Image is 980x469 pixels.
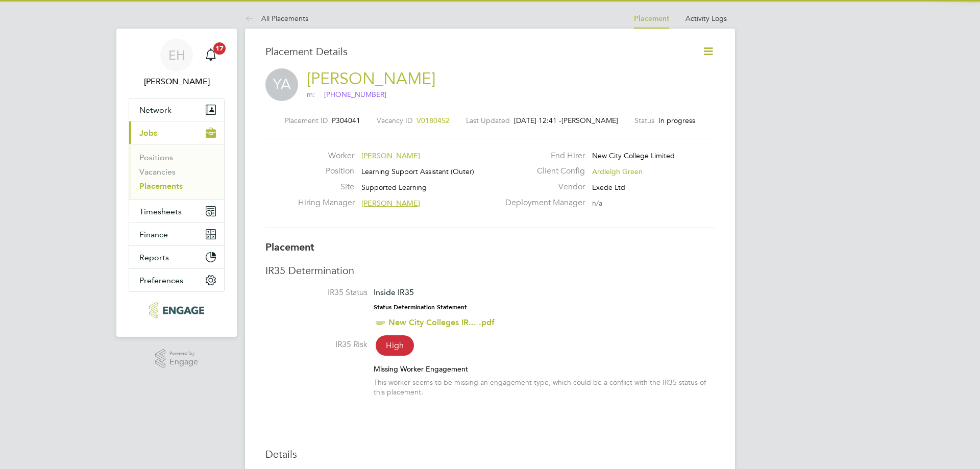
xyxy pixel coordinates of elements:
[499,151,585,161] label: End Hirer
[315,90,323,100] img: logo.svg
[139,253,169,262] span: Reports
[307,69,435,89] a: [PERSON_NAME]
[139,276,183,285] span: Preferences
[265,241,314,253] b: Placement
[658,116,695,125] span: In progress
[499,166,585,177] label: Client Config
[388,317,495,327] a: New City Colleges IR... .pdf
[298,182,354,192] label: Site
[561,116,618,125] span: [PERSON_NAME]
[129,246,224,268] button: Reports
[129,200,224,223] button: Timesheets
[361,199,420,208] span: [PERSON_NAME]
[374,364,715,374] div: Missing Worker Engagement
[129,144,224,200] div: Jobs
[376,335,414,356] span: High
[499,198,585,208] label: Deployment Manager
[265,339,367,350] label: IR35 Risk
[129,121,224,144] button: Jobs
[116,29,237,337] nav: Main navigation
[298,166,354,177] label: Position
[514,116,561,125] span: [DATE] 12:41 -
[592,199,602,208] span: n/a
[265,264,715,277] h3: IR35 Determination
[169,358,198,366] span: Engage
[139,128,157,138] span: Jobs
[139,207,182,216] span: Timesheets
[265,45,687,58] h3: Placement Details
[307,90,386,99] span: m:
[265,68,298,101] span: YA
[685,14,727,23] a: Activity Logs
[592,151,675,160] span: New City College Limited
[499,182,585,192] label: Vendor
[634,116,654,125] label: Status
[169,349,198,358] span: Powered by
[285,116,328,125] label: Placement ID
[129,302,225,318] a: Go to home page
[129,269,224,291] button: Preferences
[139,105,171,115] span: Network
[139,153,173,162] a: Positions
[129,98,224,121] button: Network
[361,183,427,192] span: Supported Learning
[139,230,168,239] span: Finance
[361,151,420,160] span: [PERSON_NAME]
[298,198,354,208] label: Hiring Manager
[374,378,715,396] div: This worker seems to be missing an engagement type, which could be a conflict with the IR35 statu...
[592,183,625,192] span: Exede Ltd
[634,14,669,23] a: Placement
[155,349,199,368] a: Powered byEngage
[129,76,225,88] span: Ella Hales
[149,302,204,318] img: xede-logo-retina.png
[201,39,221,71] a: 17
[377,116,412,125] label: Vacancy ID
[332,116,360,125] span: P304041
[139,181,183,191] a: Placements
[168,48,185,62] span: EH
[416,116,450,125] span: V0180452
[361,167,474,176] span: Learning Support Assistant (Outer)
[592,167,643,176] span: Ardleigh Green
[213,42,226,55] span: 17
[466,116,510,125] label: Last Updated
[139,167,176,177] a: Vacancies
[265,448,715,461] h3: Details
[245,14,308,23] a: All Placements
[374,304,467,311] strong: Status Determination Statement
[129,223,224,245] button: Finance
[298,151,354,161] label: Worker
[129,39,225,88] a: EH[PERSON_NAME]
[315,90,386,100] span: [PHONE_NUMBER]
[265,287,367,298] label: IR35 Status
[374,287,414,297] span: Inside IR35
